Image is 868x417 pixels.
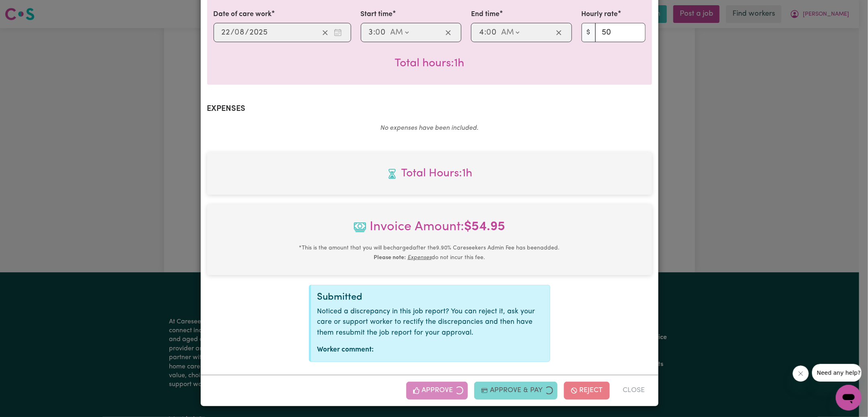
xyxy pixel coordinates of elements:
input: -- [487,27,497,39]
span: Total hours worked: 1 hour [395,58,464,69]
b: $ 54.95 [464,221,505,233]
span: 0 [235,29,240,37]
input: -- [368,27,374,39]
span: : [484,28,486,37]
span: / [245,28,249,37]
u: Expenses [407,255,432,261]
input: -- [221,27,231,39]
b: Please note: [374,255,406,261]
label: End time [471,9,500,20]
span: $ [582,23,596,42]
em: No expenses have been included. [381,125,479,131]
strong: Worker comment: [317,346,374,353]
iframe: Message from company [812,364,862,382]
span: / [231,28,235,37]
button: Clear date [319,27,331,39]
span: 0 [376,29,381,37]
p: Noticed a discrepancy in this job report? You can reject it, ask your care or support worker to r... [317,307,543,338]
input: ---- [249,27,268,39]
label: Hourly rate [582,9,618,20]
span: Invoice Amount: [214,217,646,243]
iframe: Close message [793,366,809,382]
small: This is the amount that you will be charged after the 9.90 % Careseekers Admin Fee has been added... [299,245,560,261]
label: Start time [361,9,393,20]
input: -- [235,27,245,39]
span: Total hours worked: 1 hour [214,165,646,182]
span: 0 [486,29,491,37]
span: Submitted [317,292,363,302]
h2: Expenses [207,104,652,114]
input: -- [376,27,387,39]
label: Date of care work [214,9,272,20]
iframe: Button to launch messaging window [836,385,862,411]
input: -- [479,27,484,39]
span: : [374,28,376,37]
button: Enter the date of care work [331,27,344,39]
